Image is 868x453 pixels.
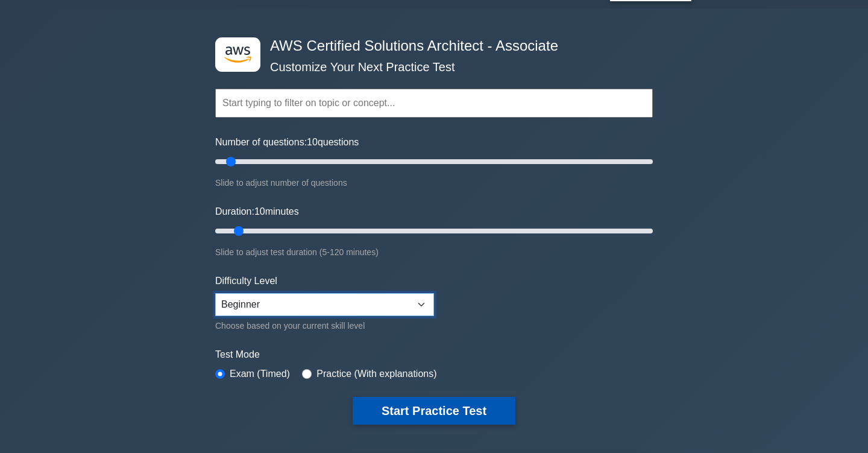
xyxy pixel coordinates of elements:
[215,89,653,118] input: Start typing to filter on topic or concept...
[215,318,434,333] div: Choose based on your current skill level
[254,206,265,217] span: 10
[316,367,436,381] label: Practice (With explanations)
[215,245,653,259] div: Slide to adjust test duration (5-120 minutes)
[265,37,594,55] h4: AWS Certified Solutions Architect - Associate
[215,204,299,219] label: Duration: minutes
[215,135,359,150] label: Number of questions: questions
[215,176,653,190] div: Slide to adjust number of questions
[307,137,318,147] span: 10
[230,367,290,381] label: Exam (Timed)
[215,274,277,288] label: Difficulty Level
[215,347,653,362] label: Test Mode
[353,397,515,425] button: Start Practice Test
